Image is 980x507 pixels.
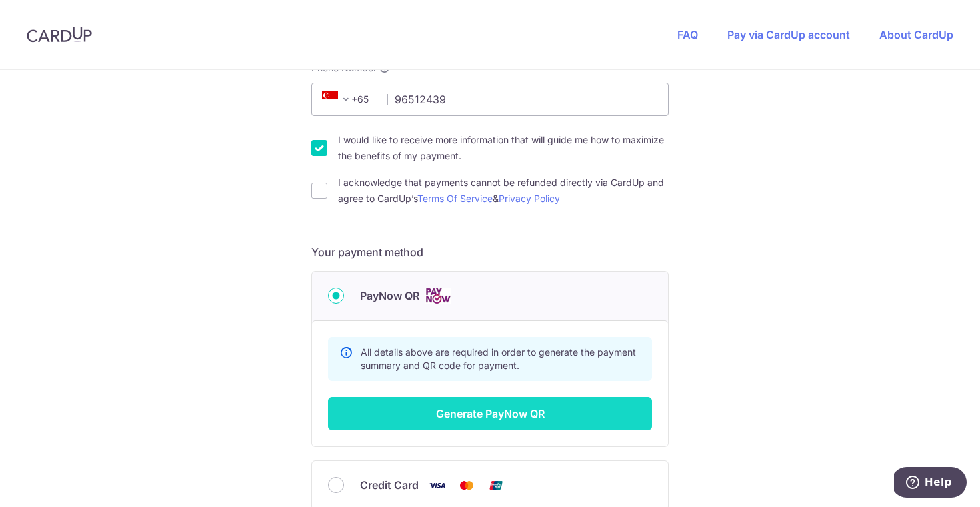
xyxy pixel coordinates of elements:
[361,346,636,371] span: All details above are required in order to generate the payment summary and QR code for payment.
[311,244,669,260] h5: Your payment method
[677,28,698,41] a: FAQ
[328,397,652,430] button: Generate PayNow QR
[27,27,92,43] img: CardUp
[360,477,419,493] span: Credit Card
[322,91,354,107] span: +65
[727,28,850,41] a: Pay via CardUp account
[879,28,953,41] a: About CardUp
[499,193,560,204] a: Privacy Policy
[360,288,419,304] span: PayNow QR
[338,175,669,207] label: I acknowledge that payments cannot be refunded directly via CardUp and agree to CardUp’s &
[318,91,378,107] span: +65
[483,477,509,494] img: Union Pay
[894,467,967,500] iframe: Opens a widget where you can find more information
[425,288,451,304] img: Cards logo
[417,193,493,204] a: Terms Of Service
[338,132,669,164] label: I would like to receive more information that will guide me how to maximize the benefits of my pa...
[453,477,480,494] img: Mastercard
[328,288,652,304] div: PayNow QR Cards logo
[424,477,451,494] img: Visa
[328,477,652,494] div: Credit Card Visa Mastercard Union Pay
